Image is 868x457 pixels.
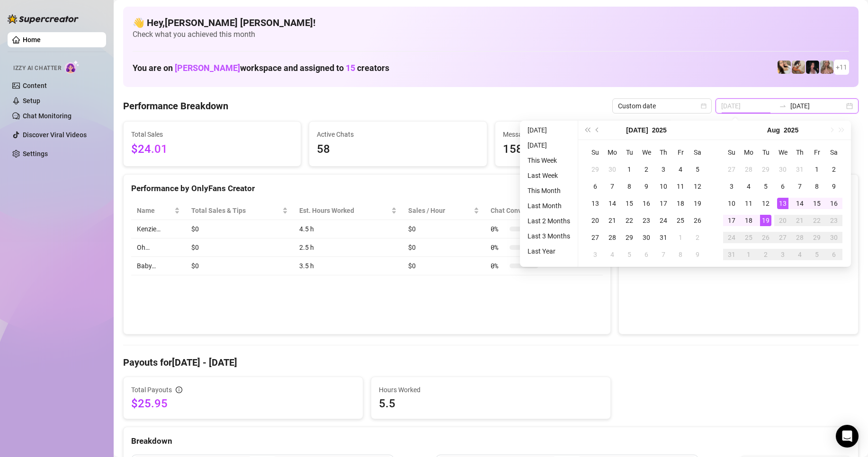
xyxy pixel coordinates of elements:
[774,212,791,229] td: 2025-08-20
[131,385,172,395] span: Total Payouts
[808,144,825,161] th: Fr
[743,198,754,209] div: 11
[689,229,706,246] td: 2025-08-02
[825,178,842,195] td: 2025-08-09
[808,161,825,178] td: 2025-08-01
[784,121,798,140] button: Choose a year
[757,144,774,161] th: Tu
[672,161,689,178] td: 2025-07-04
[836,62,847,72] span: + 11
[721,101,775,111] input: Start date
[618,99,706,113] span: Custom date
[794,249,805,260] div: 4
[655,161,672,178] td: 2025-07-03
[485,202,603,220] th: Chat Conversion
[137,205,172,216] span: Name
[186,257,294,275] td: $0
[587,246,604,263] td: 2025-08-03
[774,246,791,263] td: 2025-09-03
[811,181,823,192] div: 8
[672,144,689,161] th: Fr
[624,249,635,260] div: 5
[491,224,506,234] span: 0 %
[175,63,240,73] span: [PERSON_NAME]
[524,140,574,151] li: [DATE]
[624,232,635,243] div: 29
[825,195,842,212] td: 2025-08-16
[760,215,771,226] div: 19
[828,232,840,243] div: 30
[131,257,186,275] td: Baby…
[792,61,805,74] img: Kayla (@kaylathaylababy)
[825,229,842,246] td: 2025-08-30
[607,249,618,260] div: 4
[65,60,80,74] img: AI Chatter
[621,144,638,161] th: Tu
[590,249,601,260] div: 3
[811,232,823,243] div: 29
[587,144,604,161] th: Su
[808,246,825,263] td: 2025-09-05
[811,249,823,260] div: 5
[774,229,791,246] td: 2025-08-27
[777,249,788,260] div: 3
[675,198,686,209] div: 18
[794,181,805,192] div: 7
[740,144,757,161] th: Mo
[131,220,186,238] td: Kenzie…
[131,396,355,411] span: $25.95
[743,181,754,192] div: 4
[723,229,740,246] td: 2025-08-24
[131,202,186,220] th: Name
[692,181,703,192] div: 12
[624,164,635,175] div: 1
[723,161,740,178] td: 2025-07-27
[638,161,655,178] td: 2025-07-02
[825,246,842,263] td: 2025-09-06
[23,131,87,139] a: Discover Viral Videos
[590,215,601,226] div: 20
[790,101,844,111] input: End date
[133,63,389,73] h1: You are on workspace and assigned to creators
[131,238,186,257] td: Oh…
[808,212,825,229] td: 2025-08-22
[133,29,849,40] span: Check what you achieved this month
[621,161,638,178] td: 2025-07-01
[638,144,655,161] th: We
[723,178,740,195] td: 2025-08-03
[825,161,842,178] td: 2025-08-02
[791,161,808,178] td: 2025-07-31
[587,178,604,195] td: 2025-07-06
[760,232,771,243] div: 26
[723,144,740,161] th: Su
[791,212,808,229] td: 2025-08-21
[658,181,669,192] div: 10
[672,212,689,229] td: 2025-07-25
[794,164,805,175] div: 31
[689,195,706,212] td: 2025-07-19
[641,249,652,260] div: 6
[626,121,648,140] button: Choose a month
[740,246,757,263] td: 2025-09-01
[403,202,485,220] th: Sales / Hour
[641,164,652,175] div: 2
[655,246,672,263] td: 2025-08-07
[743,249,754,260] div: 1
[791,195,808,212] td: 2025-08-14
[503,141,665,158] span: 158
[607,198,618,209] div: 14
[524,124,574,136] li: [DATE]
[808,229,825,246] td: 2025-08-29
[820,61,833,74] img: Kenzie (@dmaxkenz)
[123,356,859,369] h4: Payouts for [DATE] - [DATE]
[740,161,757,178] td: 2025-07-28
[23,112,72,120] a: Chat Monitoring
[317,129,479,140] span: Active Chats
[641,198,652,209] div: 16
[658,249,669,260] div: 7
[655,195,672,212] td: 2025-07-17
[524,200,574,211] li: Last Month
[408,205,472,216] span: Sales / Hour
[604,246,621,263] td: 2025-08-04
[621,178,638,195] td: 2025-07-08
